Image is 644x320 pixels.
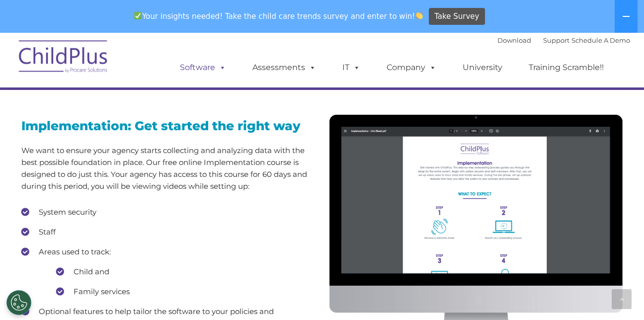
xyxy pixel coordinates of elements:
[497,36,531,44] a: Download
[6,290,31,315] button: Cookies Settings
[56,284,315,299] li: Family services
[21,244,315,299] li: Areas used to track:
[434,8,479,25] span: Take Survey
[21,225,315,240] li: Staff
[21,145,315,192] p: We want to ensure your agency starts collecting and analyzing data with the best possible foundat...
[543,36,569,44] a: Support
[453,58,512,78] a: University
[170,58,236,78] a: Software
[429,8,485,25] a: Take Survey
[134,12,142,19] img: ✅
[377,58,446,78] a: Company
[415,12,423,19] img: 👏
[21,120,315,132] h3: Implementation: Get started the right way
[571,36,630,44] a: Schedule A Demo
[56,264,315,279] li: Child and
[497,36,630,44] font: |
[130,6,427,26] span: Your insights needed! Take the child care trends survey and enter to win!
[519,58,614,78] a: Training Scramble!!
[242,58,326,78] a: Assessments
[14,33,113,83] img: ChildPlus by Procare Solutions
[21,205,315,220] li: System security
[332,58,370,78] a: IT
